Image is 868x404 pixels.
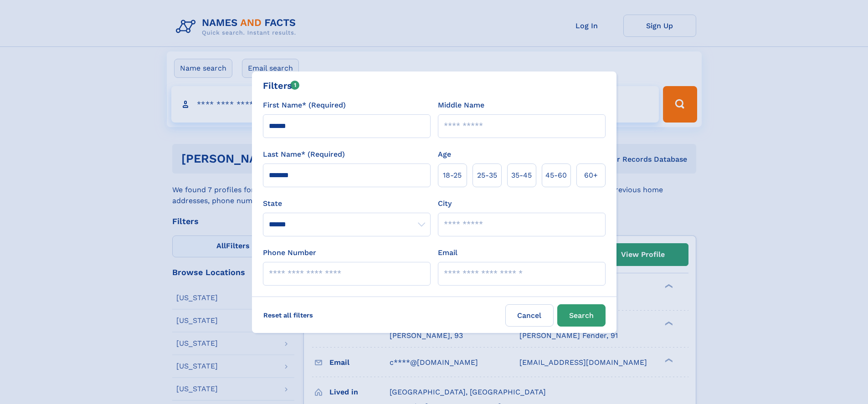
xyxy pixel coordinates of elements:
button: Search [557,304,606,327]
label: Email [438,247,457,258]
div: Filters [263,79,300,92]
label: Phone Number [263,247,316,258]
span: 60+ [584,170,598,181]
label: State [263,198,431,209]
span: 45‑60 [545,170,567,181]
label: Cancel [505,304,554,327]
label: Last Name* (Required) [263,149,345,160]
span: 35‑45 [511,170,532,181]
label: Reset all filters [257,304,319,326]
label: Middle Name [438,100,484,111]
span: 18‑25 [443,170,462,181]
label: First Name* (Required) [263,100,346,111]
span: 25‑35 [477,170,497,181]
label: City [438,198,452,209]
label: Age [438,149,451,160]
